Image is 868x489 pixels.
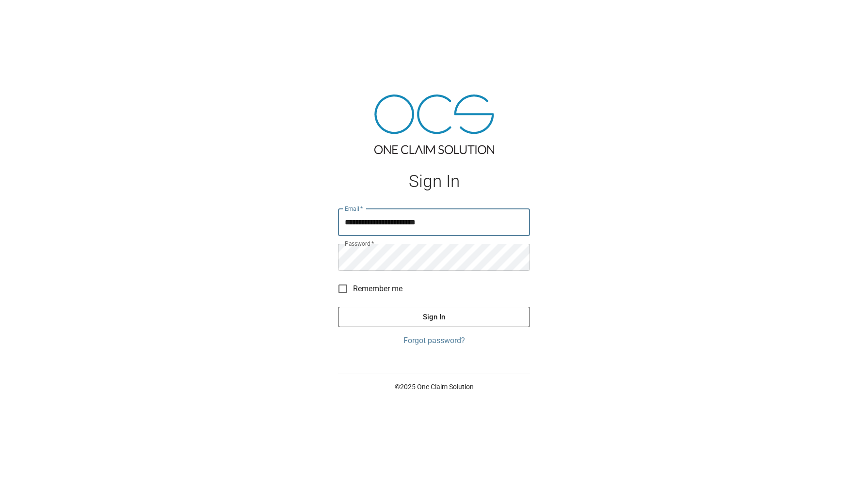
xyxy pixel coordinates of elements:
img: ocs-logo-tra.png [374,95,494,154]
h1: Sign In [338,172,530,191]
label: Email [345,205,363,213]
label: Password [345,239,374,248]
img: ocs-logo-white-transparent.png [12,6,50,25]
p: © 2025 One Claim Solution [338,382,530,392]
a: Forgot password? [338,335,530,347]
span: Remember me [353,283,402,295]
button: Sign In [338,307,530,327]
